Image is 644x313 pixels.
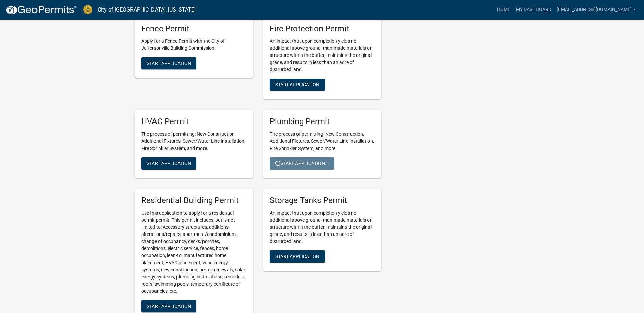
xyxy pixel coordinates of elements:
span: Start Application [275,82,319,87]
p: An impact that upon completion yields no additional above ground, man-made materials or structure... [270,209,375,245]
span: Start Application [147,304,191,309]
span: Start Application... [275,161,329,166]
button: Start Application... [270,157,334,170]
h5: HVAC Permit [141,117,246,127]
img: City of Jeffersonville, Indiana [83,5,92,14]
a: Home [494,3,513,16]
button: Start Application [141,300,196,312]
h5: Fence Permit [141,24,246,34]
h5: Residential Building Permit [141,196,246,205]
span: Start Application [275,254,319,259]
h5: Storage Tanks Permit [270,196,375,205]
span: Start Application [147,161,191,166]
a: City of [GEOGRAPHIC_DATA], [US_STATE] [98,4,196,16]
span: Start Application [147,61,191,66]
p: Apply for a Fence Permit with the City of Jeffersonville Building Commission. [141,38,246,52]
button: Start Application [141,157,196,170]
p: The process of permitting: New Construction, Additional Fixtures, Sewer/Water Line Installation, ... [270,131,375,152]
button: Start Application [270,79,325,91]
h5: Plumbing Permit [270,117,375,127]
button: Start Application [270,250,325,263]
h5: Fire Protection Permit [270,24,375,34]
a: [EMAIL_ADDRESS][DOMAIN_NAME] [554,3,639,16]
p: The process of permitting: New Construction, Additional Fixtures, Sewer/Water Line Installation, ... [141,131,246,152]
p: Use this application to apply for a residential permit permit. This permit includes, but is not l... [141,209,246,295]
button: Start Application [141,57,196,69]
p: An impact that upon completion yields no additional above ground, man-made materials or structure... [270,38,375,73]
a: My Dashboard [513,3,554,16]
